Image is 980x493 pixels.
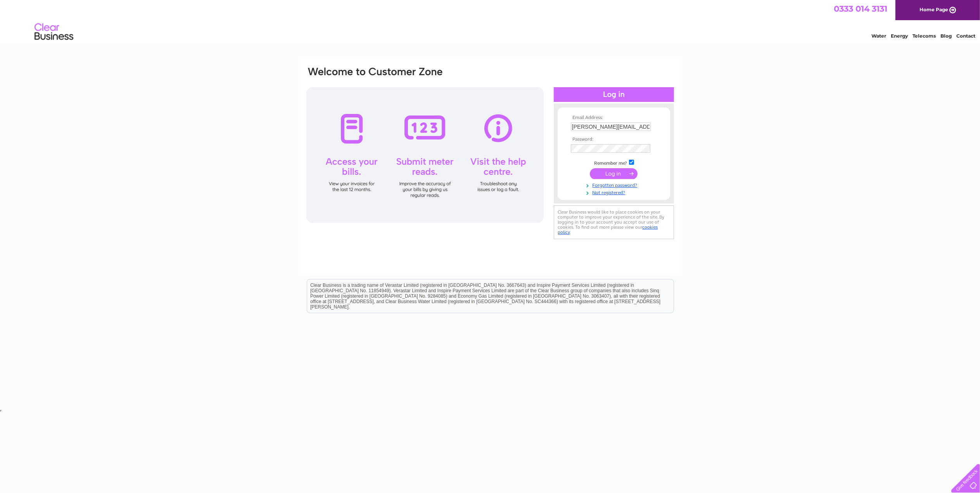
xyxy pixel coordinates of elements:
a: Telecoms [913,33,936,39]
a: cookies policy [558,224,658,235]
a: Energy [891,33,908,39]
a: Water [871,33,886,39]
img: logo.png [34,20,74,44]
th: Email Address: [569,115,659,121]
th: Password: [569,137,659,142]
input: Submit [590,168,638,179]
div: Clear Business is a trading name of Verastar Limited (registered in [GEOGRAPHIC_DATA] No. 3667643... [307,4,674,38]
a: Contact [956,33,975,39]
td: Remember me? [569,159,659,166]
a: Not registered? [571,188,659,196]
a: 0333 014 3131 [834,4,887,14]
a: Forgotten password? [571,181,659,188]
div: Clear Business would like to place cookies on your computer to improve your experience of the sit... [554,205,674,239]
a: Blog [940,33,952,39]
